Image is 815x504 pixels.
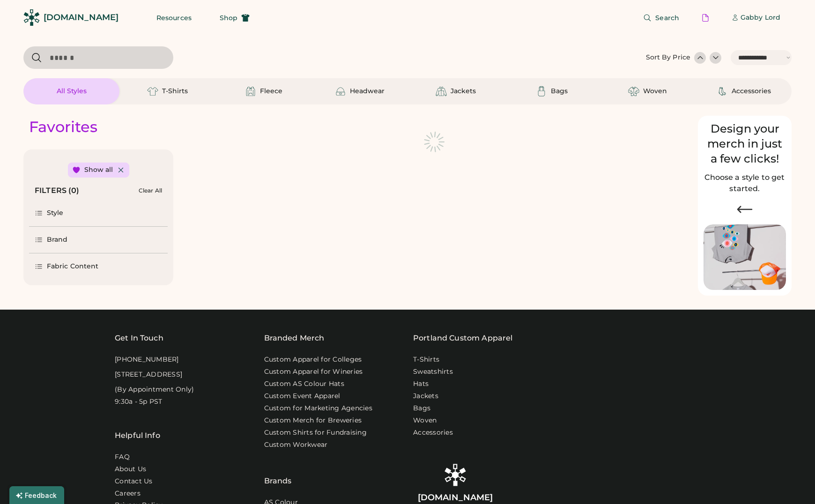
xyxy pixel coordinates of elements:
a: Bags [413,404,430,413]
div: Accessories [732,87,771,96]
div: Helpful Info [115,430,160,441]
button: Resources [145,8,203,27]
img: Rendered Logo - Screens [444,464,467,486]
a: Custom AS Colour Hats [264,379,344,389]
div: Design your merch in just a few clicks! [704,121,786,166]
a: Contact Us [115,477,153,486]
h2: Choose a style to get started. [704,172,786,194]
div: Fleece [260,87,282,96]
div: FILTERS (0) [35,185,80,196]
a: Woven [413,416,437,425]
div: (By Appointment Only) [115,385,194,394]
a: Sweatshirts [413,367,453,377]
div: Show all [84,165,113,175]
span: Shop [220,15,237,21]
a: Hats [413,379,429,389]
div: Style [47,208,64,218]
a: Custom Apparel for Wineries [264,367,363,377]
a: FAQ [115,452,130,462]
div: [DOMAIN_NAME] [44,12,119,23]
img: Woven Icon [628,86,639,97]
img: Jackets Icon [436,86,447,97]
img: Image of Lisa Congdon Eye Print on T-Shirt and Hat [704,224,786,290]
a: Custom Event Apparel [264,392,341,401]
div: Headwear [350,87,385,96]
div: Fabric Content [47,262,98,271]
div: [DOMAIN_NAME] [418,492,493,504]
div: Gabby Lord [741,13,780,22]
div: All Styles [57,87,87,96]
div: Brand [47,235,68,245]
a: Custom Apparel for Colleges [264,355,362,364]
div: [PHONE_NUMBER] [115,355,179,364]
div: Woven [643,87,667,96]
img: Accessories Icon [717,86,728,97]
a: Careers [115,489,141,498]
img: Bags Icon [536,86,547,97]
a: About Us [115,465,146,474]
div: 9:30a - 5p PST [115,397,163,407]
div: [STREET_ADDRESS] [115,370,182,379]
span: Search [655,15,679,21]
a: Custom for Marketing Agencies [264,404,372,413]
div: Favorites [29,118,97,136]
button: Shop [208,8,261,27]
a: Portland Custom Apparel [413,333,512,344]
img: T-Shirts Icon [147,86,158,97]
img: Headwear Icon [335,86,346,97]
a: Jackets [413,392,438,401]
img: Rendered Logo - Screens [23,9,40,26]
div: Jackets [451,87,476,96]
div: Get In Touch [115,333,163,344]
div: Branded Merch [264,333,325,344]
a: Custom Merch for Breweries [264,416,362,425]
a: Custom Shirts for Fundraising [264,428,367,437]
a: Accessories [413,428,453,437]
a: Custom Workwear [264,440,328,450]
div: Brands [264,452,292,487]
div: Bags [551,87,568,96]
img: Fleece Icon [245,86,256,97]
button: Search [632,8,690,27]
div: Clear All [139,187,162,194]
div: Sort By Price [646,53,690,62]
a: T-Shirts [413,355,439,364]
div: T-Shirts [162,87,188,96]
